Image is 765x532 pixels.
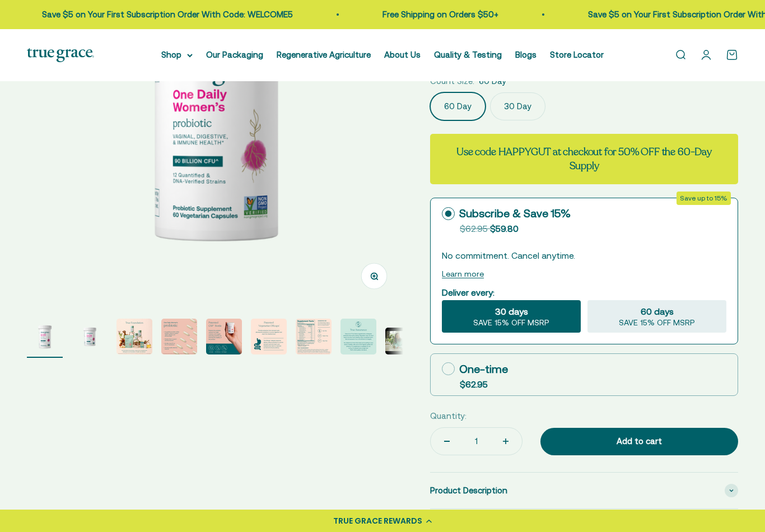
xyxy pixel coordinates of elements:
[550,50,604,59] a: Store Locator
[430,409,467,423] label: Quantity:
[206,319,242,354] img: Protects the probiotic cultures from light, moisture, and oxygen, extending shelf life and ensuri...
[430,484,507,497] span: Product Description
[340,319,376,354] img: Every lot of True Grace supplements undergoes extensive third-party testing. Regulation says we d...
[333,515,422,527] div: TRUE GRACE REWARDS
[116,319,152,354] img: Our full product line provides a robust and comprehensive offering for a true foundation of healt...
[430,473,738,508] summary: Product Description
[27,319,63,354] img: Daily Probiotic for Women's Vaginal, Digestive, and Immune Support* - 90 Billion CFU at time of m...
[251,319,287,358] button: Go to item 6
[382,10,498,19] a: Free Shipping on Orders $50+
[384,50,421,59] a: About Us
[540,428,738,456] button: Add to cart
[296,319,332,358] button: Go to item 7
[515,50,537,59] a: Blogs
[489,428,522,455] button: Increase quantity
[206,50,263,59] a: Our Packaging
[41,8,292,21] p: Save $5 on Your First Subscription Order With Code: WELCOME5
[563,435,716,448] div: Add to cart
[431,428,463,455] button: Decrease quantity
[161,319,197,354] img: - 12 quantified and DNA-verified probiotic cultures to support vaginal, digestive, and immune hea...
[161,319,197,358] button: Go to item 4
[251,319,287,354] img: Provide protection from stomach acid, allowing the probiotics to survive digestion and reach the ...
[340,319,376,358] button: Go to item 8
[385,328,421,358] button: Go to item 9
[456,145,712,172] strong: Use code HAPPYGUT at checkout for 50% OFF the 60-Day Supply
[296,319,332,354] img: Our probiotics undergo extensive third-party testing at Purity-IQ Inc., a global organization del...
[72,319,108,354] img: Daily Probiotic for Women's Vaginal, Digestive, and Immune Support* - 90 Billion CFU at time of m...
[430,74,474,88] legend: Count Size:
[72,319,108,358] button: Go to item 2
[161,48,193,62] summary: Shop
[277,50,371,59] a: Regenerative Agriculture
[27,319,63,358] button: Go to item 1
[479,74,506,88] span: 60 Day
[116,319,152,358] button: Go to item 3
[206,319,242,358] button: Go to item 5
[434,50,502,59] a: Quality & Testing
